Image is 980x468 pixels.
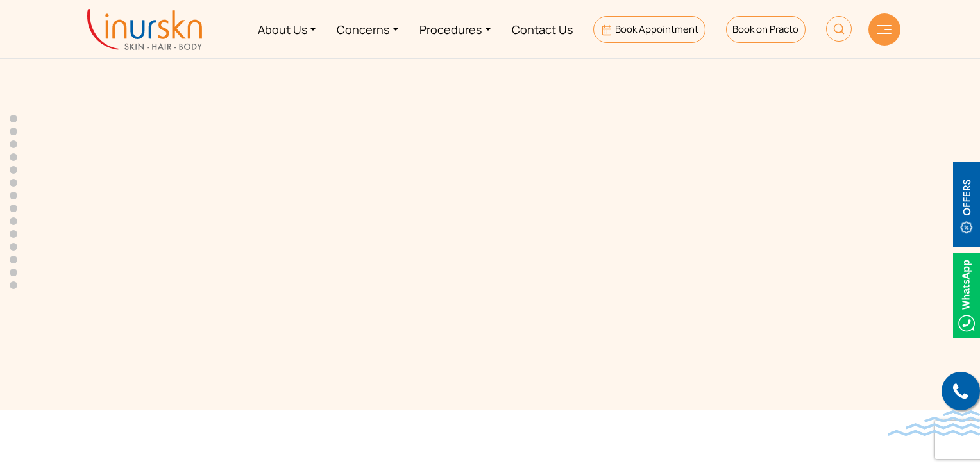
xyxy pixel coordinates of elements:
a: Book Appointment [593,16,705,43]
a: Book on Practo [726,16,806,43]
a: Whatsappicon [953,288,980,302]
a: Procedures [409,5,502,53]
a: Contact Us [502,5,583,53]
a: Concerns [326,5,409,53]
img: hamLine.svg [877,25,892,34]
img: offerBt [953,162,980,247]
img: bluewave [888,410,980,436]
span: Book Appointment [615,22,698,36]
span: Book on Practo [732,22,798,36]
img: Whatsappicon [953,253,980,338]
a: About Us [248,5,327,53]
img: HeaderSearch [826,16,852,42]
img: inurskn-logo [87,9,202,50]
